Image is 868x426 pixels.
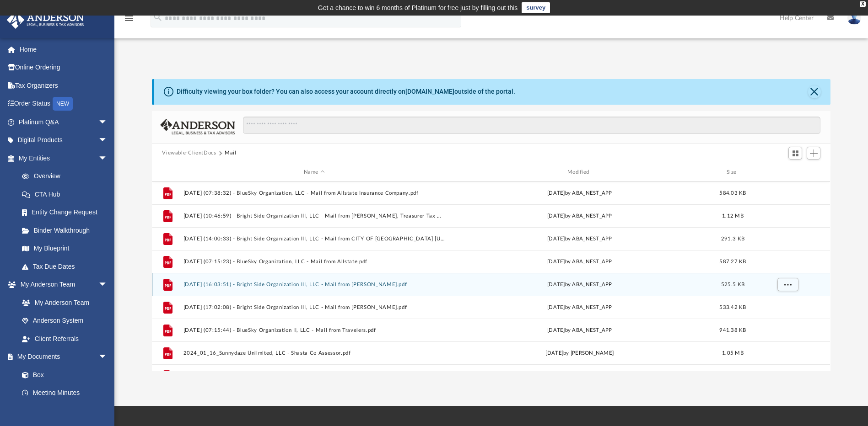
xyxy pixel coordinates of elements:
[522,2,550,13] a: survey
[98,348,117,367] span: arrow_drop_down
[715,168,751,176] div: Size
[777,278,798,292] button: More options
[243,117,820,134] input: Search files and folders
[13,221,121,240] a: Binder Walkthrough
[98,131,117,150] span: arrow_drop_down
[6,76,121,95] a: Tax Organizers
[808,85,821,98] button: Close
[6,348,117,366] a: My Documentsarrow_drop_down
[98,113,117,132] span: arrow_drop_down
[449,235,711,243] div: [DATE] by ABA_NEST_APP
[152,181,830,371] div: grid
[13,366,112,384] a: Box
[13,185,121,203] a: CTA Hub
[183,304,445,310] button: [DATE] (17:02:08) - Bright Side Organization III, LLC - Mail from [PERSON_NAME].pdf
[183,282,445,288] button: [DATE] (16:03:51) - Bright Side Organization III, LLC - Mail from [PERSON_NAME].pdf
[4,11,87,29] img: Anderson Advisors Platinum Portal
[449,168,711,176] div: Modified
[722,351,744,356] span: 1.05 MB
[98,149,117,168] span: arrow_drop_down
[449,349,711,357] div: [DATE] by [PERSON_NAME]
[722,213,744,218] span: 1.12 MB
[177,87,515,96] div: Difficulty viewing your box folder? You can also access your account directly on outside of the p...
[449,281,711,289] div: [DATE] by ABA_NEST_APP
[860,1,866,7] div: close
[13,384,117,402] a: Meeting Minutes
[124,17,135,24] a: menu
[98,276,117,294] span: arrow_drop_down
[720,259,746,264] span: 587.27 KB
[156,168,179,176] div: id
[449,304,711,312] div: [DATE] by ABA_NEST_APP
[6,95,121,113] a: Order StatusNEW
[183,327,445,333] button: [DATE] (07:15:44) - BlueSky Organization II, LLC - Mail from Travelers.pdf
[449,258,711,266] div: [DATE] by ABA_NEST_APP
[449,326,711,335] div: [DATE] by ABA_NEST_APP
[13,293,112,312] a: My Anderson Team
[807,147,820,160] button: Add
[13,330,117,348] a: Client Referrals
[183,350,445,356] button: 2024_01_16_Sunnydaze Unlimited, LLC - Shasta Co Assessor.pdf
[13,312,117,330] a: Anderson System
[6,59,121,77] a: Online Ordering
[13,167,121,186] a: Overview
[183,168,445,176] div: Name
[162,149,216,157] button: Viewable-ClientDocs
[721,282,744,287] span: 525.5 KB
[721,236,744,241] span: 291.3 KB
[755,168,819,176] div: id
[6,113,121,131] a: Platinum Q&Aarrow_drop_down
[6,131,121,149] a: Digital Productsarrow_drop_down
[53,97,73,111] div: NEW
[6,40,121,59] a: Home
[225,149,237,157] button: Mail
[449,212,711,220] div: [DATE] by ABA_NEST_APP
[183,190,445,196] button: [DATE] (07:38:32) - BlueSky Organization, LLC - Mail from Allstate Insurance Company.pdf
[13,240,117,258] a: My Blueprint
[183,213,445,219] button: [DATE] (10:46:59) - Bright Side Organization III, LLC - Mail from [PERSON_NAME], Treasurer-Tax Co...
[405,88,454,95] a: [DOMAIN_NAME]
[13,203,121,222] a: Entity Change Request
[449,189,711,197] div: [DATE] by ABA_NEST_APP
[183,259,445,265] button: [DATE] (07:15:23) - BlueSky Organization, LLC - Mail from Allstate.pdf
[720,328,746,333] span: 941.38 KB
[124,13,135,24] i: menu
[318,2,518,13] div: Get a chance to win 6 months of Platinum for free just by filling out this
[847,11,861,25] img: User Pic
[6,149,121,167] a: My Entitiesarrow_drop_down
[788,147,802,160] button: Switch to Grid View
[720,305,746,310] span: 533.42 KB
[183,236,445,242] button: [DATE] (14:00:33) - Bright Side Organization III, LLC - Mail from CITY OF [GEOGRAPHIC_DATA] [US_S...
[720,191,746,196] span: 584.03 KB
[6,276,117,294] a: My Anderson Teamarrow_drop_down
[153,12,163,22] i: search
[13,257,121,276] a: Tax Due Dates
